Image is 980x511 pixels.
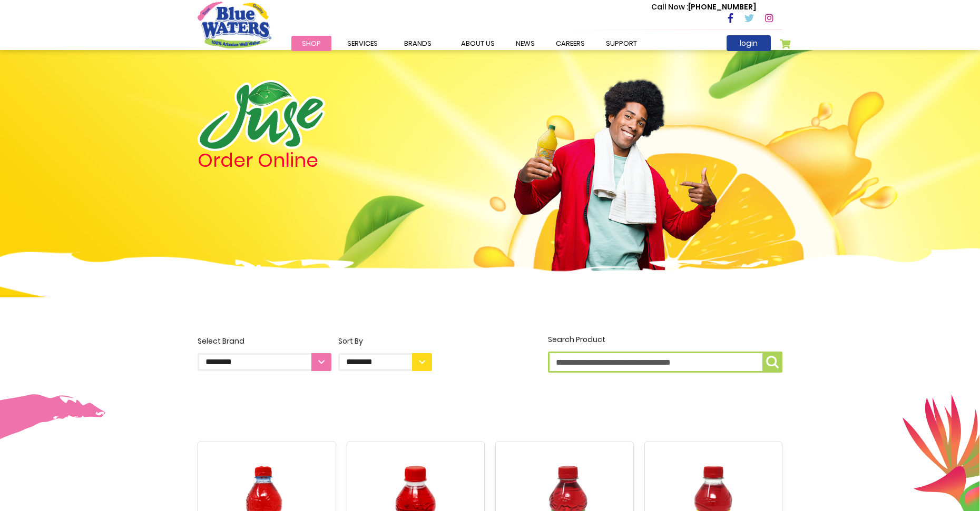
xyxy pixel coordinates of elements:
input: Search Product [548,352,782,373]
h4: Order Online [198,151,432,170]
a: Shop [291,36,331,51]
p: [PHONE_NUMBER] [651,2,756,13]
a: Services [337,36,388,51]
a: support [595,36,648,51]
select: Select Brand [198,353,331,371]
img: search-icon.png [766,356,779,368]
span: Brands [404,38,432,48]
div: Sort By [338,336,432,347]
select: Sort By [338,353,432,371]
a: News [505,36,545,51]
img: logo [198,80,325,151]
button: Search Product [762,352,782,373]
label: Select Brand [198,336,331,371]
a: login [727,35,771,51]
span: Shop [302,38,321,48]
label: Search Product [548,334,782,373]
span: Call Now : [651,2,688,12]
a: Brands [394,36,442,51]
a: careers [545,36,595,51]
a: store logo [198,2,271,48]
span: Services [347,38,378,48]
img: man.png [513,61,718,286]
a: about us [450,36,505,51]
